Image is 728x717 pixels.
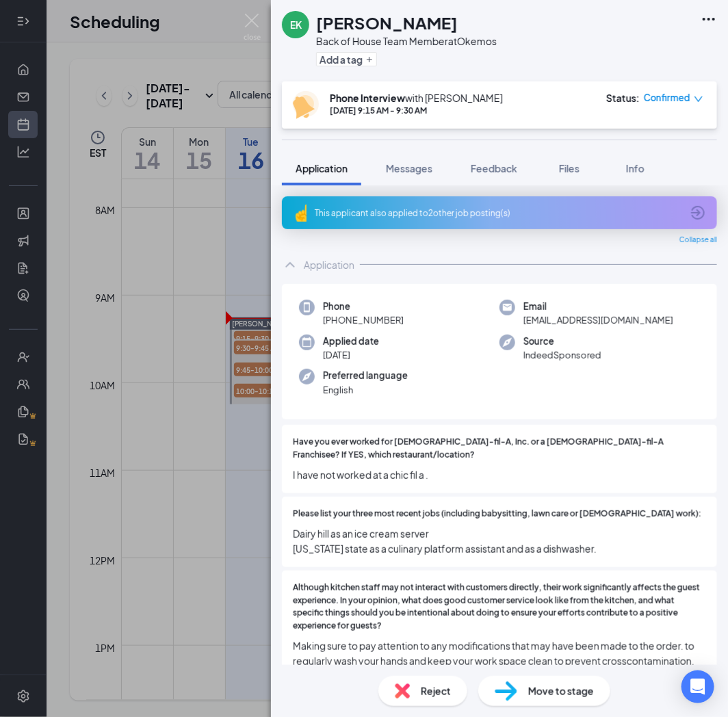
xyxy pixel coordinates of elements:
[316,11,458,34] h1: [PERSON_NAME]
[282,257,298,273] svg: ChevronUp
[626,162,645,174] span: Info
[330,91,503,105] div: with [PERSON_NAME]
[690,205,706,221] svg: ArrowCircle
[523,300,673,313] span: Email
[701,11,717,27] svg: Ellipses
[293,638,706,714] span: Making sure to pay attention to any modifications that may have been made to the order. to regula...
[315,207,681,219] div: This applicant also applied to 2 other job posting(s)
[606,91,640,105] div: Status :
[681,670,714,703] div: Open Intercom Messenger
[365,55,374,64] svg: Plus
[323,369,408,382] span: Preferred language
[559,162,580,174] span: Files
[323,335,379,348] span: Applied date
[304,258,354,272] div: Application
[293,582,706,633] span: Although kitchen staff may not interact with customers directly, their work significantly affects...
[316,52,377,66] button: PlusAdd a tag
[528,683,594,699] span: Move to stage
[386,162,432,174] span: Messages
[316,34,497,48] div: Back of House Team Member at Okemos
[644,91,690,105] span: Confirmed
[293,467,706,482] span: I have not worked at a chic fil a .
[694,94,703,104] span: down
[523,335,601,348] span: Source
[296,162,348,174] span: Application
[293,526,706,556] span: Dairy hill as an ice cream server [US_STATE] state as a culinary platform assistant and as a dish...
[290,18,302,31] div: EK
[471,162,517,174] span: Feedback
[679,235,717,246] span: Collapse all
[421,683,451,699] span: Reject
[323,313,404,327] span: [PHONE_NUMBER]
[323,300,404,313] span: Phone
[523,313,673,327] span: [EMAIL_ADDRESS][DOMAIN_NAME]
[323,383,408,397] span: English
[293,436,706,462] span: Have you ever worked for [DEMOGRAPHIC_DATA]-fil-A, Inc. or a [DEMOGRAPHIC_DATA]-fil-A Franchisee?...
[330,105,503,116] div: [DATE] 9:15 AM - 9:30 AM
[523,348,601,362] span: IndeedSponsored
[323,348,379,362] span: [DATE]
[293,508,701,521] span: Please list your three most recent jobs (including babysitting, lawn care or [DEMOGRAPHIC_DATA] w...
[330,92,405,104] b: Phone Interview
